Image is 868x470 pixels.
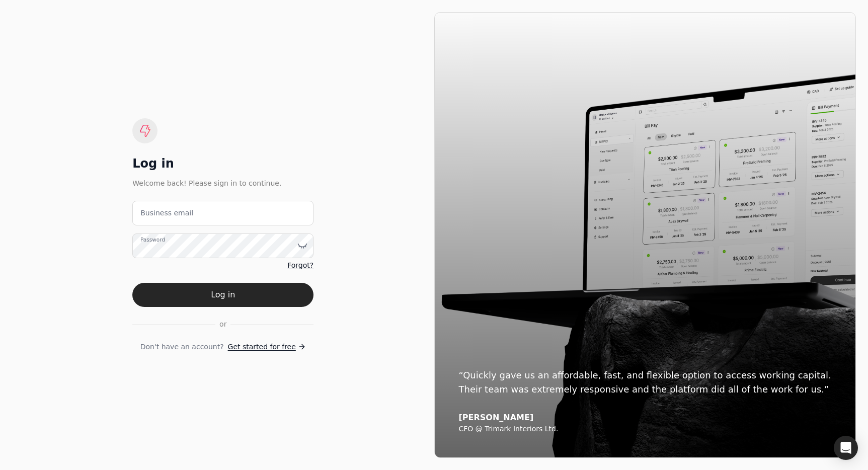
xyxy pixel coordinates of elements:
[132,155,313,172] div: Log in
[140,208,193,218] label: Business email
[228,342,306,352] a: Get started for free
[132,178,313,189] div: Welcome back! Please sign in to continue.
[834,436,858,460] div: Open Intercom Messenger
[459,425,832,434] div: CFO @ Trimark Interiors Ltd.
[287,260,313,271] a: Forgot?
[132,283,313,307] button: Log in
[228,342,296,352] span: Get started for free
[459,413,832,423] div: [PERSON_NAME]
[459,368,832,397] div: “Quickly gave us an affordable, fast, and flexible option to access working capital. Their team w...
[140,342,224,352] span: Don't have an account?
[140,236,165,244] label: Password
[219,319,226,330] span: or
